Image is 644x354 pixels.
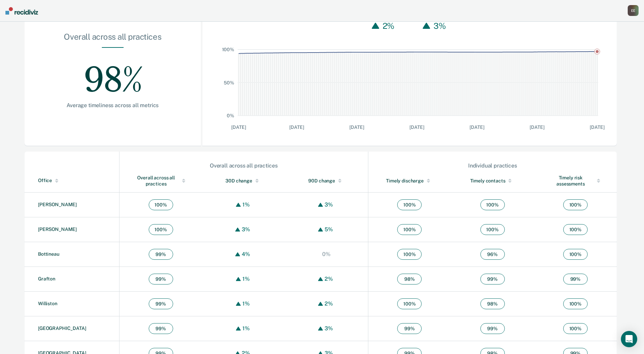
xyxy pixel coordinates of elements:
span: 100 % [563,224,588,235]
div: Overall across all practices [133,175,189,187]
div: 90D change [299,178,354,184]
div: 98% [46,48,179,102]
th: Toggle SortBy [534,169,617,193]
span: 100 % [397,224,422,235]
span: 100 % [149,199,173,210]
span: 100 % [563,249,588,260]
span: 99 % [149,298,173,309]
div: 4% [240,251,252,257]
th: Toggle SortBy [202,169,285,193]
div: Overall across all practices [120,162,368,169]
text: [DATE] [590,124,604,130]
th: Toggle SortBy [119,169,202,193]
div: 5% [323,226,335,233]
div: 1% [241,300,252,307]
text: [DATE] [289,124,304,130]
div: 2% [381,19,396,33]
text: [DATE] [530,124,544,130]
span: 100 % [563,298,588,309]
span: 100 % [480,199,505,210]
th: Toggle SortBy [368,169,451,193]
span: 100 % [397,298,422,309]
div: 1% [241,276,252,282]
button: EE [628,5,639,16]
span: 100 % [149,224,173,235]
th: Toggle SortBy [24,169,119,193]
div: 2% [323,300,335,307]
text: [DATE] [409,124,424,130]
div: 3% [432,19,447,33]
div: 1% [241,325,252,332]
span: 100 % [397,249,422,260]
span: 100 % [397,199,422,210]
a: [PERSON_NAME] [38,227,77,232]
div: 0% [320,251,332,257]
span: 100 % [563,199,588,210]
span: 99 % [480,323,505,334]
div: Timely contacts [464,178,520,184]
div: Timely discharge [382,178,438,184]
a: [PERSON_NAME] [38,202,77,207]
span: 99 % [149,323,173,334]
span: 99 % [397,323,422,334]
div: Overall across all practices [46,32,179,47]
div: Open Intercom Messenger [621,331,637,347]
div: 30D change [216,178,271,184]
th: Toggle SortBy [285,169,368,193]
div: 3% [240,226,252,233]
span: 99 % [563,274,588,284]
div: Individual practices [369,162,617,169]
text: [DATE] [349,124,364,130]
span: 99 % [480,274,505,284]
text: [DATE] [470,124,484,130]
span: 99 % [149,249,173,260]
div: 1% [241,201,252,208]
span: 96 % [480,249,505,260]
div: 3% [323,325,335,332]
a: [GEOGRAPHIC_DATA] [38,326,86,331]
span: 98 % [397,274,422,284]
div: Average timeliness across all metrics [46,102,179,109]
div: 3% [323,201,335,208]
span: 100 % [480,224,505,235]
a: Bottineau [38,251,59,257]
div: Timely risk assessments [548,175,603,187]
span: 99 % [149,274,173,284]
th: Toggle SortBy [451,169,534,193]
a: Williston [38,301,57,306]
span: 100 % [563,323,588,334]
a: Grafton [38,276,55,281]
img: Recidiviz [5,7,38,15]
div: 2% [323,276,335,282]
span: 98 % [480,298,505,309]
div: Office [38,178,116,183]
text: [DATE] [231,124,246,130]
div: E E [628,5,639,16]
